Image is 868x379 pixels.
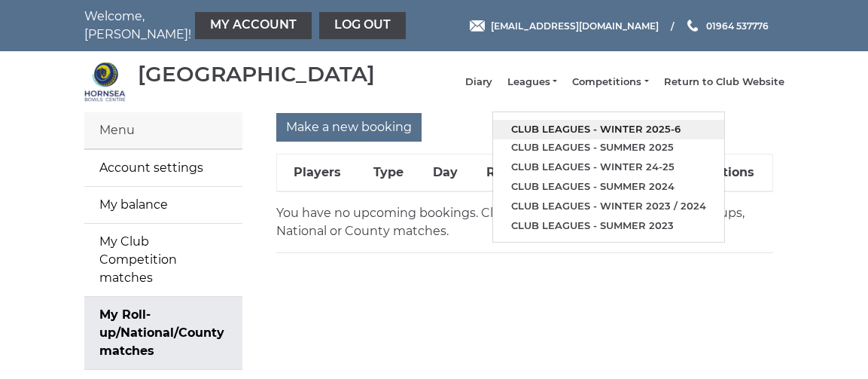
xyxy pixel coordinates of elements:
input: Make a new booking [276,113,422,142]
a: Club leagues - Summer 2024 [493,177,724,197]
a: Diary [465,75,492,89]
div: [GEOGRAPHIC_DATA] [138,63,375,86]
a: Club leagues - Winter 2025-6 [493,120,724,139]
p: You have no upcoming bookings. Click to book Roll-ups, National or County matches. [276,204,773,240]
img: Hornsea Bowls Centre [84,61,126,102]
a: Log out [319,12,406,39]
a: Club leagues - Summer 2023 [493,216,724,236]
a: Return to Club Website [664,75,784,89]
a: Club leagues - Summer 2025 [493,138,724,157]
a: Account settings [84,150,242,186]
th: Day [419,154,472,192]
a: Club leagues - Winter 2023 / 2024 [493,197,724,216]
img: Email [470,20,485,32]
a: My Roll-up/National/County matches [84,297,242,369]
th: Type [358,154,419,192]
ul: Leagues [492,112,725,242]
th: Options [687,154,772,192]
span: 01964 537776 [706,20,769,31]
a: Competitions [572,75,648,89]
img: Phone us [687,20,698,32]
a: Phone us 01964 537776 [685,19,769,33]
a: My Account [195,12,312,39]
div: Menu [84,112,242,149]
a: Club leagues - Winter 24-25 [493,157,724,177]
th: Players [276,154,358,192]
a: Leagues [507,75,557,89]
th: Rink [472,154,531,192]
nav: Welcome, [PERSON_NAME]! [84,8,363,44]
a: My balance [84,187,242,223]
span: [EMAIL_ADDRESS][DOMAIN_NAME] [491,20,659,31]
a: My Club Competition matches [84,224,242,296]
a: Email [EMAIL_ADDRESS][DOMAIN_NAME] [470,19,659,33]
